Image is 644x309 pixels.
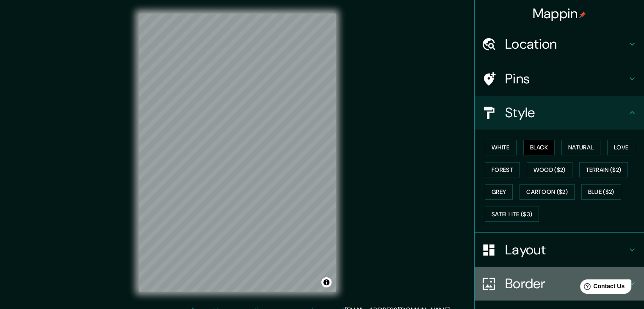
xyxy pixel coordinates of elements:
h4: Border [505,275,627,292]
h4: Mappin [533,5,586,22]
button: Grey [485,184,513,200]
button: Forest [485,162,520,178]
button: Black [523,140,555,155]
div: Style [475,96,644,130]
button: Love [607,140,635,155]
div: Border [475,267,644,301]
h4: Location [505,36,627,52]
button: Wood ($2) [527,162,572,178]
button: Blue ($2) [581,184,621,200]
button: White [485,140,517,155]
img: pin-icon.png [579,11,586,18]
button: Satellite ($3) [485,207,539,222]
div: Location [475,27,644,61]
iframe: Help widget launcher [569,276,635,300]
button: Cartoon ($2) [520,184,575,200]
button: Toggle attribution [321,277,332,287]
canvas: Map [139,14,336,292]
button: Natural [561,140,600,155]
div: Layout [475,233,644,267]
h4: Layout [505,241,627,258]
h4: Pins [505,70,627,87]
div: Pins [475,62,644,96]
button: Terrain ($2) [579,162,628,178]
h4: Style [505,104,627,121]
